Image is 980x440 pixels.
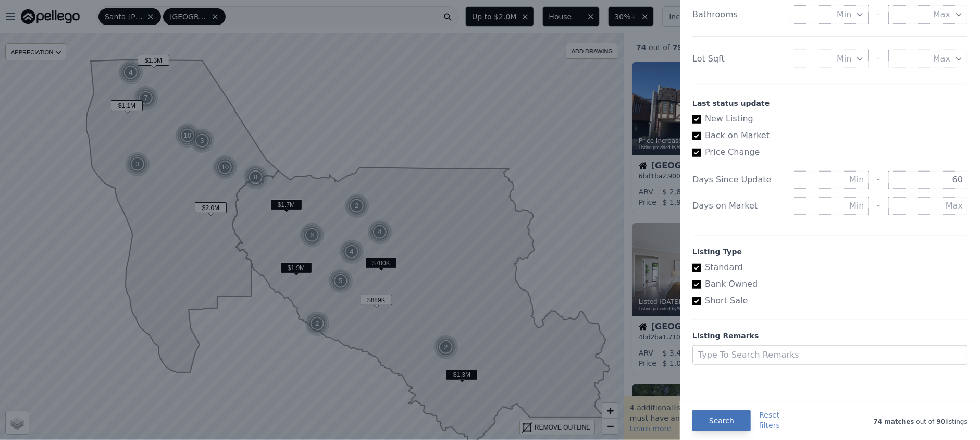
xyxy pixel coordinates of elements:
[877,197,880,215] div: -
[692,174,781,186] div: Days Since Update
[888,197,967,215] input: Max
[837,53,851,65] span: Min
[692,261,959,274] label: Standard
[692,8,781,21] div: Bathrooms
[692,410,751,431] button: Search
[692,280,701,289] input: Bank Owned
[692,295,959,307] label: Short Sale
[692,113,959,125] label: New Listing
[933,53,950,65] span: Max
[692,149,701,157] input: Price Change
[790,171,869,189] input: Min
[877,5,880,24] div: -
[692,297,701,305] input: Short Sale
[692,200,781,212] div: Days on Market
[888,171,967,189] input: Max
[790,50,869,68] button: Min
[692,129,959,142] label: Back on Market
[837,8,851,21] span: Min
[877,50,880,68] div: -
[692,247,967,257] div: Listing Type
[790,197,869,215] input: Min
[790,5,869,24] button: Min
[692,53,781,65] div: Lot Sqft
[692,264,701,272] input: Standard
[692,278,959,290] label: Bank Owned
[692,331,967,341] div: Listing Remarks
[874,418,914,425] span: 74 matches
[692,98,967,108] div: Last status update
[692,132,701,140] input: Back on Market
[888,5,967,24] button: Max
[933,8,950,21] span: Max
[780,415,967,426] div: out of listings
[935,418,946,425] span: 90
[692,146,959,158] label: Price Change
[877,171,880,189] div: -
[692,115,701,124] input: New Listing
[759,410,780,431] button: Resetfilters
[888,50,967,68] button: Max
